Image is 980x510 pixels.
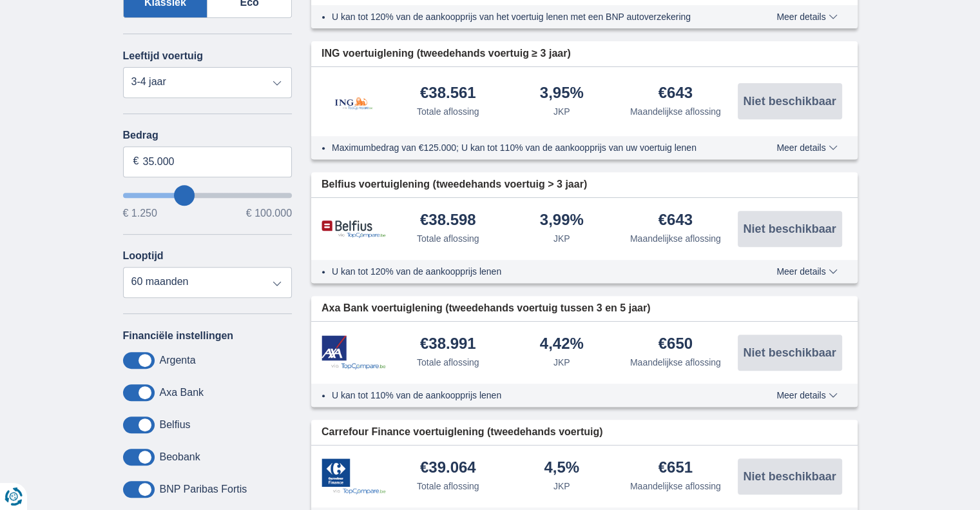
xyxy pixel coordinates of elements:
[553,105,570,118] div: JKP
[332,10,729,23] li: U kan tot 120% van de aankoopprijs van het voertuig lenen met een BNP autoverzekering
[322,458,386,495] img: product.pl.alt Carrefour Finance
[322,80,386,123] img: product.pl.alt ING
[322,220,386,239] img: product.pl.alt Belfius
[322,177,587,192] span: Belfius voertuiglening (tweedehands voertuig > 3 jaar)
[776,267,837,276] span: Meer details
[743,347,836,358] span: Niet beschikbaar
[160,451,200,463] label: Beobank
[160,484,247,495] label: BNP Paribas Fortis
[160,419,191,431] label: Belfius
[743,95,836,107] span: Niet beschikbaar
[630,232,721,245] div: Maandelijkse aflossing
[658,85,693,103] div: €643
[123,208,157,219] span: € 1.250
[417,356,479,369] div: Totale aflossing
[322,46,571,61] span: ING voertuiglening (tweedehands voertuig ≥ 3 jaar)
[332,265,729,278] li: U kan tot 120% van de aankoopprijs lenen
[417,232,479,245] div: Totale aflossing
[540,85,584,103] div: 3,95%
[322,335,386,369] img: product.pl.alt Axa Bank
[767,142,847,153] button: Meer details
[776,391,837,400] span: Meer details
[160,387,204,398] label: Axa Bank
[738,458,842,495] button: Niet beschikbaar
[322,425,603,440] span: Carrefour Finance voertuiglening (tweedehands voertuig)
[420,212,476,230] div: €38.598
[630,356,721,369] div: Maandelijkse aflossing
[540,336,584,353] div: 4,42%
[133,154,139,169] span: €
[160,355,196,366] label: Argenta
[738,211,842,247] button: Niet beschikbaar
[767,266,847,277] button: Meer details
[776,12,837,21] span: Meer details
[246,208,292,219] span: € 100.000
[553,232,570,245] div: JKP
[420,460,476,477] div: €39.064
[123,130,293,141] label: Bedrag
[738,83,842,119] button: Niet beschikbaar
[630,480,721,493] div: Maandelijkse aflossing
[553,356,570,369] div: JKP
[658,336,693,353] div: €650
[544,460,579,477] div: 4,5%
[123,250,164,262] label: Looptijd
[743,471,836,482] span: Niet beschikbaar
[658,460,693,477] div: €651
[417,105,479,118] div: Totale aflossing
[743,223,836,235] span: Niet beschikbaar
[738,335,842,371] button: Niet beschikbaar
[322,301,650,316] span: Axa Bank voertuiglening (tweedehands voertuig tussen 3 en 5 jaar)
[658,212,693,230] div: €643
[540,212,584,230] div: 3,99%
[767,12,847,22] button: Meer details
[123,330,234,342] label: Financiële instellingen
[767,390,847,400] button: Meer details
[630,105,721,118] div: Maandelijkse aflossing
[332,141,729,154] li: Maximumbedrag van €125.000; U kan tot 110% van de aankoopprijs van uw voertuig lenen
[417,480,479,493] div: Totale aflossing
[123,50,203,62] label: Leeftijd voertuig
[420,85,476,103] div: €38.561
[332,389,729,402] li: U kan tot 110% van de aankoopprijs lenen
[553,480,570,493] div: JKP
[420,336,476,353] div: €38.991
[123,193,293,198] input: wantToBorrow
[776,143,837,152] span: Meer details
